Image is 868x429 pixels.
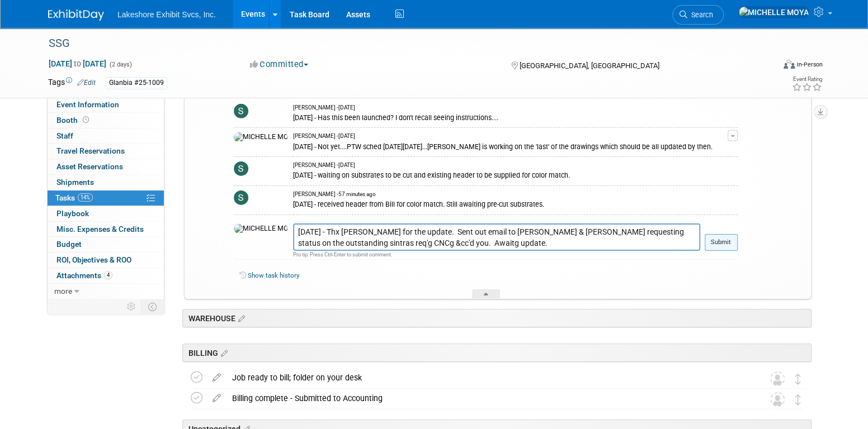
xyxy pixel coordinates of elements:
[795,374,801,384] i: Move task
[218,347,228,358] a: Edit sections
[770,371,785,386] img: Unassigned
[48,113,164,128] a: Booth
[182,344,812,362] div: BILLING
[784,60,795,69] img: Format-Inperson.png
[796,60,823,69] div: In-Person
[54,287,72,295] span: more
[56,209,89,218] span: Playbook
[48,284,164,299] a: more
[56,240,82,249] span: Budget
[687,11,713,19] span: Search
[234,104,248,118] img: Stephen Hurn
[48,252,164,268] a: ROI, Objectives & ROO
[792,77,822,82] div: Event Rating
[56,255,131,264] span: ROI, Objectives & ROO
[56,225,144,233] span: Misc. Expenses & Credits
[48,175,164,190] a: Shipments
[48,222,164,237] a: Misc. Expenses & Credits
[672,5,724,25] a: Search
[707,58,823,75] div: Event Format
[248,271,299,279] a: Show task history
[56,131,73,140] span: Staff
[227,389,748,408] div: Billing complete - Submitted to Accounting
[234,132,287,142] img: MICHELLE MOYA
[72,59,83,68] span: to
[48,159,164,174] a: Asset Reservations
[293,251,700,258] div: Pro tip: Press Ctrl-Enter to submit comment.
[78,193,93,202] span: 14%
[293,169,728,180] div: [DATE] - waiting on substrates to be cut and existing header to be supplied for color match.
[293,198,728,209] div: [DATE] - received header from Bill for color match. Still awaiting pre-cut substrates.
[104,271,112,279] span: 4
[48,268,164,283] a: Attachments4
[293,141,728,151] div: [DATE] - Not yet....PTW sched [DATE][DATE]...[PERSON_NAME] is working on the 'last' of the drawin...
[293,161,355,169] span: [PERSON_NAME] - [DATE]
[56,271,112,280] span: Attachments
[207,393,227,403] a: edit
[56,178,94,187] span: Shipments
[234,190,248,205] img: Stephen Hurn
[48,144,164,159] a: Travel Reservations
[705,234,738,251] button: Submit
[48,190,164,206] a: Tasks14%
[48,237,164,252] a: Budget
[227,368,748,387] div: Job ready to bill; folder on your desk
[795,394,801,405] i: Move task
[48,97,164,112] a: Event Information
[48,77,96,89] td: Tags
[48,206,164,221] a: Playbook
[182,309,812,327] div: WAREHOUSE
[293,190,376,198] span: [PERSON_NAME] - 57 minutes ago
[81,116,91,124] span: Booth not reserved yet
[207,373,227,383] a: edit
[235,312,245,323] a: Edit sections
[122,299,141,314] td: Personalize Event Tab Strip
[45,34,757,54] div: SSG
[293,104,355,112] span: [PERSON_NAME] - [DATE]
[141,299,164,314] td: Toggle Event Tabs
[48,128,164,144] a: Staff
[117,10,216,19] span: Lakeshore Exhibit Svcs, Inc.
[234,161,248,176] img: Stephen Hurn
[293,132,355,140] span: [PERSON_NAME] - [DATE]
[48,9,104,21] img: ExhibitDay
[519,61,659,70] span: [GEOGRAPHIC_DATA], [GEOGRAPHIC_DATA]
[55,193,93,202] span: Tasks
[770,392,785,407] img: Unassigned
[293,112,728,122] div: [DATE] - Has this been launched? I don't recall seeing instructions....
[246,59,313,70] button: Committed
[56,100,119,109] span: Event Information
[48,59,107,69] span: [DATE] [DATE]
[56,146,125,155] span: Travel Reservations
[77,79,96,87] a: Edit
[56,162,123,171] span: Asset Reservations
[234,224,287,234] img: MICHELLE MOYA
[738,6,809,18] img: MICHELLE MOYA
[108,61,132,68] span: (2 days)
[56,116,91,125] span: Booth
[106,77,167,89] div: Glanbia #25-1009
